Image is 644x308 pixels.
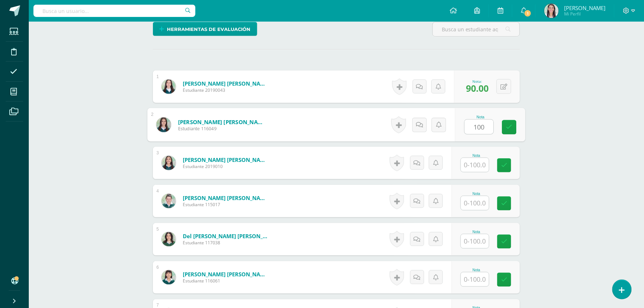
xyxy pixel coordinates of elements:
img: a0bd8f4f71f68d905d827e5a21579165.png [156,117,171,132]
span: [PERSON_NAME] [564,4,606,12]
div: Nota [461,268,492,272]
span: Estudiante 116049 [178,126,267,132]
img: 64307a1dd9282e061bf43283a80d364e.png [162,194,176,208]
span: Mi Perfil [564,11,606,17]
a: del [PERSON_NAME] [PERSON_NAME] [183,232,269,240]
span: Estudiante 116061 [183,278,269,284]
span: 1 [524,9,532,17]
a: [PERSON_NAME] [PERSON_NAME] [178,118,267,126]
input: Busca un estudiante aquí... [433,22,520,36]
div: Nota: [466,79,489,84]
span: Estudiante 2019010 [183,163,269,169]
input: 0-100.0 [461,158,489,172]
span: Herramientas de evaluación [167,23,251,36]
div: Nota [464,115,497,119]
input: 0-100.0 [461,234,489,248]
a: [PERSON_NAME] [PERSON_NAME] [183,271,269,278]
span: Estudiante 117038 [183,240,269,246]
div: Nota [461,192,492,196]
a: [PERSON_NAME] [PERSON_NAME] [183,194,269,201]
input: Busca un usuario... [33,5,195,17]
a: [PERSON_NAME] [PERSON_NAME] [183,156,269,163]
img: 7104dee1966dece4cb994d866b427164.png [544,4,559,18]
img: a0e145a3d9f65029937f875f862d74eb.png [162,80,176,94]
input: 0-100.0 [465,120,494,134]
a: [PERSON_NAME] [PERSON_NAME] [183,80,269,87]
img: 75ed5b39407dee37589b70a12347b295.png [162,232,176,246]
input: 0-100.0 [461,272,489,286]
input: 0-100.0 [461,196,489,210]
img: ad1108927cc60e38721b9e823d6494da.png [162,156,176,170]
div: Nota [461,154,492,158]
img: 981b30d0db7cedbe81d0806b3223499b.png [162,270,176,285]
div: Nota [461,230,492,234]
span: 90.00 [466,82,489,94]
span: Estudiante 115017 [183,201,269,208]
a: Herramientas de evaluación [153,22,257,36]
span: Estudiante 20190043 [183,87,269,93]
